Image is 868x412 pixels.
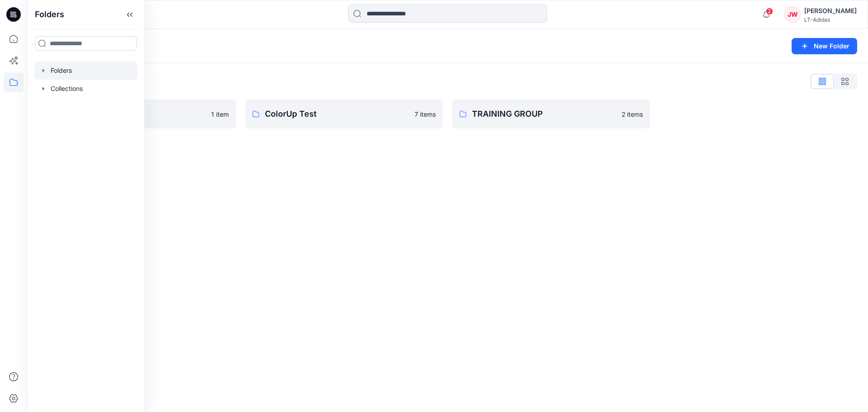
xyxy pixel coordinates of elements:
a: TRAINING GROUP2 items [452,99,650,128]
button: New Folder [792,38,857,54]
div: LT-Adidas [804,16,857,23]
p: ColorUp Test [265,108,409,120]
a: ColorUp Test7 items [245,99,443,128]
span: 2 [766,8,773,15]
div: [PERSON_NAME] [804,5,857,16]
div: JW [784,6,801,23]
p: 1 item [211,109,229,119]
p: 7 items [415,109,436,119]
p: 2 items [622,109,643,119]
p: TRAINING GROUP [472,108,616,120]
